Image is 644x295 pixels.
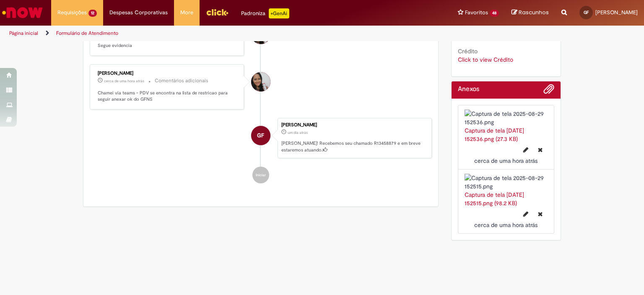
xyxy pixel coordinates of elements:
[465,174,548,191] img: Captura de tela 2025-08-29 152515.png
[241,8,289,18] div: Padroniza
[595,9,638,16] span: [PERSON_NAME]
[206,6,229,18] img: click_logo_yellow_360x200.png
[490,10,499,17] span: 48
[474,221,538,229] time: 29/08/2025 15:25:30
[57,8,87,17] span: Requisições
[512,9,549,17] a: Rascunhos
[88,10,97,17] span: 12
[584,10,589,15] span: GF
[281,123,427,128] div: [PERSON_NAME]
[474,157,538,164] time: 29/08/2025 15:25:51
[533,207,548,221] button: Excluir Captura de tela 2025-08-29 152515.png
[6,26,423,41] ul: Trilhas de página
[257,125,264,146] span: GF
[288,130,308,135] span: um dia atrás
[98,71,237,76] div: [PERSON_NAME]
[104,78,144,84] time: 29/08/2025 15:24:52
[98,90,237,103] p: Chamei via teams - PDV se encontra na lista de restricao para seguir anexar ok do GFNS
[104,78,144,84] span: cerca de uma hora atrás
[155,77,208,84] small: Comentários adicionais
[109,8,168,17] span: Despesas Corporativas
[518,207,533,221] button: Editar nome de arquivo Captura de tela 2025-08-29 152515.png
[458,47,478,55] b: Crédito
[1,4,44,21] img: ServiceNow
[533,143,548,157] button: Excluir Captura de tela 2025-08-29 152536.png
[465,191,524,207] a: Captura de tela [DATE] 152515.png (98.2 KB)
[180,8,193,17] span: More
[465,8,488,17] span: Favoritos
[474,157,538,164] span: cerca de uma hora atrás
[465,110,548,126] img: Captura de tela 2025-08-29 152536.png
[543,84,554,99] button: Adicionar anexos
[474,221,538,229] span: cerca de uma hora atrás
[458,56,513,63] a: Click to view Crédito
[465,127,524,143] a: Captura de tela [DATE] 152536.png (27.3 KB)
[9,30,38,37] a: Página inicial
[56,30,118,37] a: Formulário de Atendimento
[519,8,549,16] span: Rascunhos
[458,86,479,93] h2: Anexos
[251,72,270,91] div: undefined Online
[288,130,308,135] time: 28/08/2025 15:54:44
[281,140,427,153] p: [PERSON_NAME]! Recebemos seu chamado R13458879 e em breve estaremos atuando.
[90,118,432,158] li: Giovanna Rodrigues Faria
[518,143,533,157] button: Editar nome de arquivo Captura de tela 2025-08-29 152536.png
[251,126,270,145] div: Giovanna Rodrigues Faria
[98,42,237,49] p: Segue evidencia
[269,8,289,18] p: +GenAi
